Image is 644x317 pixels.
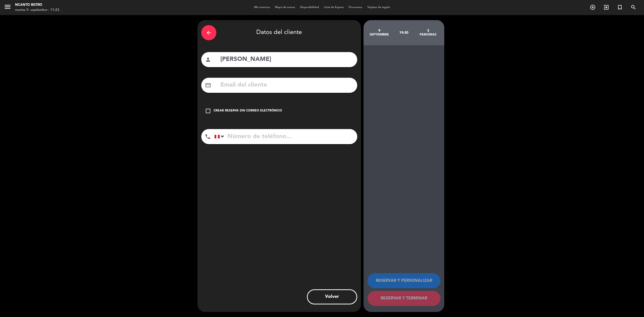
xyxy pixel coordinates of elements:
[416,29,440,33] div: 3
[205,108,211,114] i: check_box_outline_blank
[205,134,211,140] i: phone
[367,29,392,33] div: 9
[15,8,59,13] div: martes 9. septiembre - 11:23
[416,33,440,37] div: personas
[630,4,636,10] i: search
[220,54,353,65] input: Nombre del cliente
[214,108,282,113] div: Crear reserva sin correo electrónico
[205,82,211,88] i: mail_outline
[205,57,211,63] i: person
[368,273,440,288] button: RESERVAR Y PERSONALIZAR
[215,129,226,144] div: Peru (Perú): +51
[201,24,357,42] div: Datos del cliente
[214,129,357,144] input: Número de teléfono...
[367,33,392,37] div: septiembre
[220,80,353,90] input: Email del cliente
[15,3,59,8] div: Ncanto Bistro
[252,6,272,9] span: Mis reservas
[206,30,212,36] i: arrow_back
[346,6,365,9] span: Pre-acceso
[391,24,416,42] div: 19:30
[307,289,357,304] button: Volver
[4,3,11,11] i: menu
[321,6,346,9] span: Lista de Espera
[272,6,298,9] span: Mapa de mesas
[590,4,596,10] i: add_circle_outline
[365,6,393,9] span: Tarjetas de regalo
[603,4,609,10] i: exit_to_app
[617,4,623,10] i: turned_in_not
[4,3,11,12] button: menu
[298,6,321,9] span: Disponibilidad
[368,291,440,306] button: RESERVAR Y TERMINAR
